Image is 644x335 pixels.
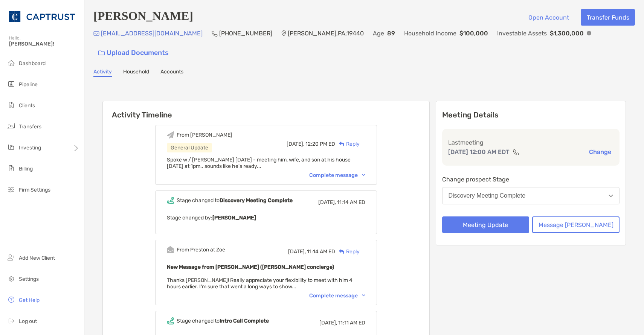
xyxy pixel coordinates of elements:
[448,138,614,147] p: Last meeting
[448,147,510,157] p: [DATE] 12:00 AM EDT
[7,79,16,88] img: pipeline icon
[339,249,345,254] img: Reply icon
[288,29,364,38] p: [PERSON_NAME] , PA , 19440
[19,187,50,193] span: Firm Settings
[309,292,365,299] div: Complete message
[442,175,620,184] p: Change prospect Stage
[167,213,365,222] p: Stage changed by:
[587,31,591,35] img: Info Icon
[497,29,547,38] p: Investable Assets
[7,316,16,325] img: logout icon
[93,69,112,77] a: Activity
[212,30,218,37] img: Phone Icon
[318,199,336,206] span: [DATE],
[212,215,256,221] b: [PERSON_NAME]
[19,318,37,324] span: Log out
[338,320,365,326] span: 11:11 AM ED
[337,199,365,206] span: 11:14 AM ED
[532,216,620,233] button: Message [PERSON_NAME]
[9,3,75,30] img: CAPTRUST Logo
[98,50,105,56] img: button icon
[9,41,79,47] span: [PERSON_NAME]!
[19,102,35,109] span: Clients
[177,247,225,253] div: From Preston at Zoe
[522,9,575,26] button: Open Account
[19,297,40,303] span: Get Help
[288,248,306,255] span: [DATE],
[19,81,38,88] span: Pipeline
[19,60,46,67] span: Dashboard
[7,122,16,131] img: transfers icon
[177,197,293,204] div: Stage changed to
[101,29,203,38] p: [EMAIL_ADDRESS][DOMAIN_NAME]
[167,264,334,270] b: New Message from [PERSON_NAME] ([PERSON_NAME] concierge)
[177,132,232,138] div: From [PERSON_NAME]
[167,277,353,290] span: Thanks [PERSON_NAME]! Really appreciate your flexibility to meet with him 4 hours earlier. I'm su...
[305,141,335,147] span: 12:20 PM ED
[7,100,16,110] img: clients icon
[19,123,41,130] span: Transfers
[167,317,174,324] img: Event icon
[220,197,293,204] b: Discovery Meeting Complete
[19,276,39,282] span: Settings
[309,172,365,178] div: Complete message
[167,131,174,139] img: Event icon
[404,29,456,38] p: Household Income
[167,246,174,253] img: Event icon
[177,318,269,324] div: Stage changed to
[19,166,33,172] span: Billing
[307,248,335,255] span: 11:14 AM ED
[7,253,16,262] img: add_new_client icon
[442,110,620,120] p: Meeting Details
[339,142,345,146] img: Reply icon
[319,320,337,326] span: [DATE],
[335,140,360,148] div: Reply
[7,58,16,67] img: dashboard icon
[7,295,16,304] img: get-help icon
[93,45,174,61] a: Upload Documents
[93,31,99,36] img: Email Icon
[581,9,635,26] button: Transfer Funds
[362,294,365,297] img: Chevron icon
[362,174,365,176] img: Chevron icon
[160,69,183,77] a: Accounts
[103,101,429,119] h6: Activity Timeline
[123,69,149,77] a: Household
[387,29,395,38] p: 89
[19,145,41,151] span: Investing
[513,149,519,155] img: communication type
[373,29,384,38] p: Age
[609,195,613,197] img: Open dropdown arrow
[335,248,360,256] div: Reply
[167,143,212,152] div: General Update
[19,255,55,261] span: Add New Client
[220,318,269,324] b: Intro Call Complete
[167,197,174,204] img: Event icon
[587,148,613,156] button: Change
[219,29,272,38] p: [PHONE_NUMBER]
[7,185,16,194] img: firm-settings icon
[287,141,304,147] span: [DATE],
[550,29,584,38] p: $1,300,000
[93,9,193,26] h4: [PERSON_NAME]
[449,192,526,199] div: Discovery Meeting Complete
[442,216,530,233] button: Meeting Update
[459,29,488,38] p: $100,000
[7,143,16,152] img: investing icon
[167,157,351,169] span: Spoke w / [PERSON_NAME] [DATE] - meeting him, wife, and son at his house [DATE] at 1pm.. sounds l...
[281,30,286,37] img: Location Icon
[7,274,16,283] img: settings icon
[7,164,16,173] img: billing icon
[442,187,620,204] button: Discovery Meeting Complete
